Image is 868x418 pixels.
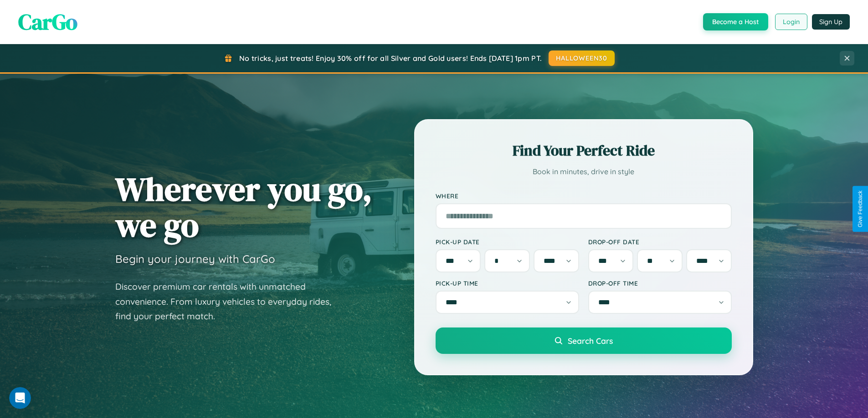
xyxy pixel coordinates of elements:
[436,165,732,178] p: Book in minutes, drive in style
[436,141,732,161] h2: Find Your Perfect Ride
[436,192,732,200] label: Where
[115,171,372,243] h1: Wherever you go, we go
[703,13,768,30] button: Become a Host
[436,279,579,287] label: Pick-up Time
[115,279,343,324] p: Discover premium car rentals with unmatched convenience. From luxury vehicles to everyday rides, ...
[588,279,732,287] label: Drop-off Time
[115,252,275,266] h3: Begin your journey with CarGo
[239,54,542,63] span: No tricks, just treats! Enjoy 30% off for all Silver and Gold users! Ends [DATE] 1pm PT.
[549,50,615,66] button: HALLOWEEN30
[436,238,579,246] label: Pick-up Date
[568,336,613,346] span: Search Cars
[18,7,77,37] span: CarGo
[436,327,732,354] button: Search Cars
[775,14,807,30] button: Login
[588,238,732,246] label: Drop-off Date
[812,14,850,30] button: Sign Up
[9,387,31,409] iframe: Intercom live chat
[857,191,863,227] div: Give Feedback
